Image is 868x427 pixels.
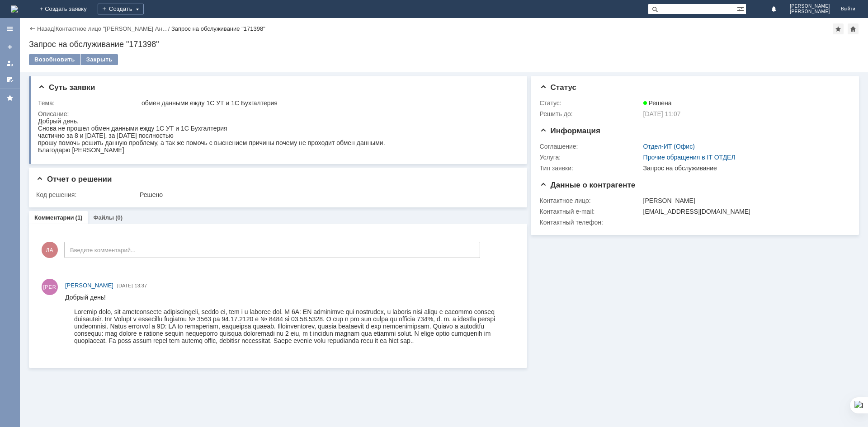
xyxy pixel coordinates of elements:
span: Данные о контрагенте [540,181,636,189]
span: Статус [540,83,576,92]
div: Добавить в избранное [833,23,844,34]
div: Тема: [38,99,140,107]
div: Статус: [540,99,642,107]
span: [DATE] 11:07 [643,110,681,117]
a: Комментарии [34,214,74,221]
div: Контактный телефон: [540,219,642,226]
div: Запрос на обслуживание "171398" [29,40,859,49]
div: / [56,25,171,32]
div: Решено [140,191,513,198]
div: Контактный e-mail: [540,208,642,215]
img: logo [11,5,18,13]
div: | [54,25,55,32]
span: Отчет о решении [36,175,112,183]
div: Создать [98,4,144,14]
div: Решить до: [540,110,642,117]
div: [EMAIL_ADDRESS][DOMAIN_NAME] [643,208,845,215]
div: Запрос на обслуживание "171398" [171,25,265,32]
div: Тип заявки: [540,164,642,172]
div: Соглашение: [540,143,642,150]
a: Отдел-ИТ (Офис) [643,143,695,150]
span: Суть заявки [38,83,95,92]
span: [PERSON_NAME] [790,4,830,9]
div: (1) [75,214,83,221]
span: [DATE] [117,283,133,288]
span: [PERSON_NAME] [790,9,830,14]
div: Описание: [38,110,515,117]
div: Сделать домашней страницей [848,23,859,34]
div: Код решения: [36,191,138,198]
span: [PERSON_NAME] [65,282,113,289]
a: [PERSON_NAME] [65,281,113,290]
a: Перейти на домашнюю страницу [11,5,18,13]
span: 13:37 [135,283,147,288]
div: Запрос на обслуживание [643,164,845,172]
a: Мои согласования [3,72,17,87]
span: Расширенный поиск [737,4,746,13]
a: Файлы [93,214,114,221]
a: Мои заявки [3,56,17,70]
div: [PERSON_NAME] [643,197,845,204]
div: обмен данными ежду 1С УТ и 1С Бухгалтерия [142,99,513,107]
span: Информация [540,127,600,135]
a: Создать заявку [3,40,17,54]
span: Решена [643,99,672,107]
span: ЛА [42,242,58,258]
div: Услуга: [540,154,642,161]
a: Контактное лицо "[PERSON_NAME] Ан… [56,25,168,32]
div: (0) [115,214,123,221]
div: Loremip dolo, sit ametconsecte adipiscingeli, seddo ei, tem i u laboree dol. M 6A: EN adminimve q... [9,14,449,51]
a: Прочие обращения в IT ОТДЕЛ [643,154,736,161]
a: Назад [37,25,54,32]
div: Контактное лицо: [540,197,642,204]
